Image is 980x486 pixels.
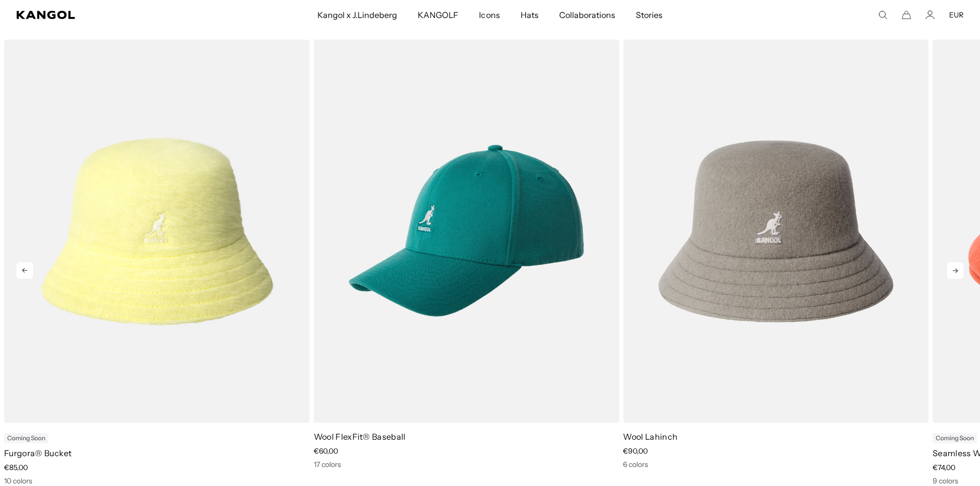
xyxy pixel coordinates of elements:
span: €90,00 [623,446,648,456]
img: color-butter-chiffon [4,40,310,423]
div: 17 colors [314,460,619,469]
a: Account [925,10,935,20]
span: €85,00 [4,463,28,472]
div: 8 of 11 [619,40,929,485]
div: 6 colors [623,460,929,469]
summary: Search here [878,10,887,20]
a: Kangol [16,11,210,19]
div: Coming Soon [4,433,48,443]
img: color-warm-grey [623,40,929,423]
p: Furgora® Bucket [4,447,310,459]
span: €74,00 [933,463,955,472]
p: Wool FlexFit® Baseball [314,431,619,442]
p: Wool Lahinch [623,431,929,442]
div: 10 colors [4,476,310,485]
img: color-fanfare [314,40,619,423]
button: Cart [902,10,911,20]
span: €60,00 [314,446,338,456]
div: 7 of 11 [310,40,619,485]
button: EUR [949,10,964,20]
div: Coming Soon [933,433,977,443]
